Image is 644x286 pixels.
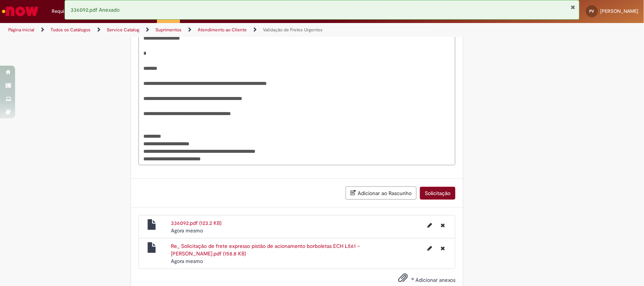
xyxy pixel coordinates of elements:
a: Atendimento ao Cliente [198,27,247,33]
button: Excluir Re_ Solicitação de frete expresso pistão de acionamento borboletas ECH L561 – PATRICIA DE... [436,242,449,254]
img: ServiceNow [1,4,40,19]
a: Página inicial [8,27,34,33]
time: 30/09/2025 13:41:59 [171,227,203,234]
button: Excluir 336092.pdf [436,219,449,231]
button: Solicitação [420,187,455,200]
span: Adicionar anexos [415,277,455,283]
span: Agora mesmo [171,258,203,264]
button: Editar nome de arquivo Re_ Solicitação de frete expresso pistão de acionamento borboletas ECH L56... [423,242,437,254]
a: Todos os Catálogos [51,27,91,33]
a: Validação de Fretes Urgentes [263,27,323,33]
a: Re_ Solicitação de frete expresso pistão de acionamento borboletas ECH L561 – [PERSON_NAME].pdf (... [171,243,360,257]
button: Fechar Notificação [570,4,575,10]
span: PV [590,9,595,14]
time: 30/09/2025 13:41:51 [171,258,203,264]
span: 336092.pdf Anexado [71,6,120,13]
button: Adicionar ao Rascunho [346,186,417,200]
span: [PERSON_NAME] [600,8,638,14]
button: Editar nome de arquivo 336092.pdf [423,219,437,231]
a: 336092.pdf (123.2 KB) [171,220,221,226]
ul: Trilhas de página [6,23,424,37]
a: Suprimentos [155,27,181,33]
a: Service Catalog [107,27,139,33]
span: Agora mesmo [171,227,203,234]
span: Requisições [52,8,78,15]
